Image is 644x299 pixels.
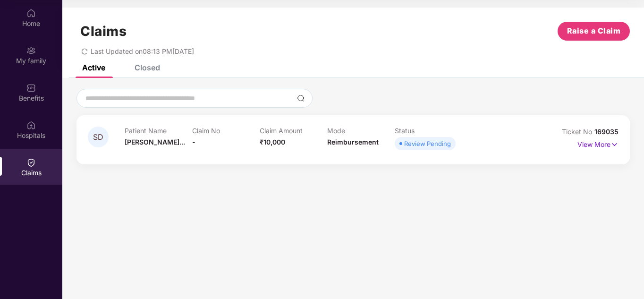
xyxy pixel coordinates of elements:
[26,46,36,55] img: svg+xml;base64,PHN2ZyB3aWR0aD0iMjAiIGhlaWdodD0iMjAiIHZpZXdCb3g9IjAgMCAyMCAyMCIgZmlsbD0ibm9uZSIgeG...
[594,128,619,136] span: 169035
[327,138,379,146] span: Reimbursement
[395,127,462,135] p: Status
[327,127,395,135] p: Mode
[567,25,621,37] span: Raise a Claim
[297,94,305,102] img: svg+xml;base64,PHN2ZyBpZD0iU2VhcmNoLTMyeDMyIiB4bWxucz0iaHR0cDovL3d3dy53My5vcmcvMjAwMC9zdmciIHdpZH...
[125,138,185,146] span: [PERSON_NAME]...
[125,127,192,135] p: Patient Name
[93,133,103,141] span: SD
[80,23,127,39] h1: Claims
[577,137,619,150] p: View More
[192,138,195,146] span: -
[404,139,451,148] div: Review Pending
[260,127,327,135] p: Claim Amount
[562,128,594,136] span: Ticket No
[610,139,619,150] img: svg+xml;base64,PHN2ZyB4bWxucz0iaHR0cDovL3d3dy53My5vcmcvMjAwMC9zdmciIHdpZHRoPSIxNyIgaGVpZ2h0PSIxNy...
[558,22,630,41] button: Raise a Claim
[135,63,160,72] div: Closed
[82,63,105,72] div: Active
[26,120,36,130] img: svg+xml;base64,PHN2ZyBpZD0iSG9zcGl0YWxzIiB4bWxucz0iaHR0cDovL3d3dy53My5vcmcvMjAwMC9zdmciIHdpZHRoPS...
[81,47,88,55] span: redo
[91,47,194,55] span: Last Updated on 08:13 PM[DATE]
[26,9,36,18] img: svg+xml;base64,PHN2ZyBpZD0iSG9tZSIgeG1sbnM9Imh0dHA6Ly93d3cudzMub3JnLzIwMDAvc3ZnIiB3aWR0aD0iMjAiIG...
[26,158,36,167] img: svg+xml;base64,PHN2ZyBpZD0iQ2xhaW0iIHhtbG5zPSJodHRwOi8vd3d3LnczLm9yZy8yMDAwL3N2ZyIgd2lkdGg9IjIwIi...
[26,83,36,93] img: svg+xml;base64,PHN2ZyBpZD0iQmVuZWZpdHMiIHhtbG5zPSJodHRwOi8vd3d3LnczLm9yZy8yMDAwL3N2ZyIgd2lkdGg9Ij...
[192,127,260,135] p: Claim No
[260,138,285,146] span: ₹10,000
